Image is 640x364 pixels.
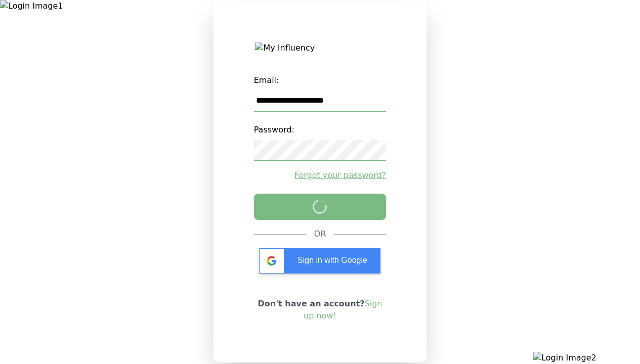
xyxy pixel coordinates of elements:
div: Sign in with Google [259,248,380,274]
p: Don't have an account? [254,298,387,322]
img: My Influency [255,42,385,54]
div: OR [314,228,326,240]
span: Sign in with Google [297,256,367,264]
label: Email: [254,70,387,90]
img: Login Image2 [533,352,640,364]
a: Forgot your password? [254,169,387,181]
label: Password: [254,120,387,140]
